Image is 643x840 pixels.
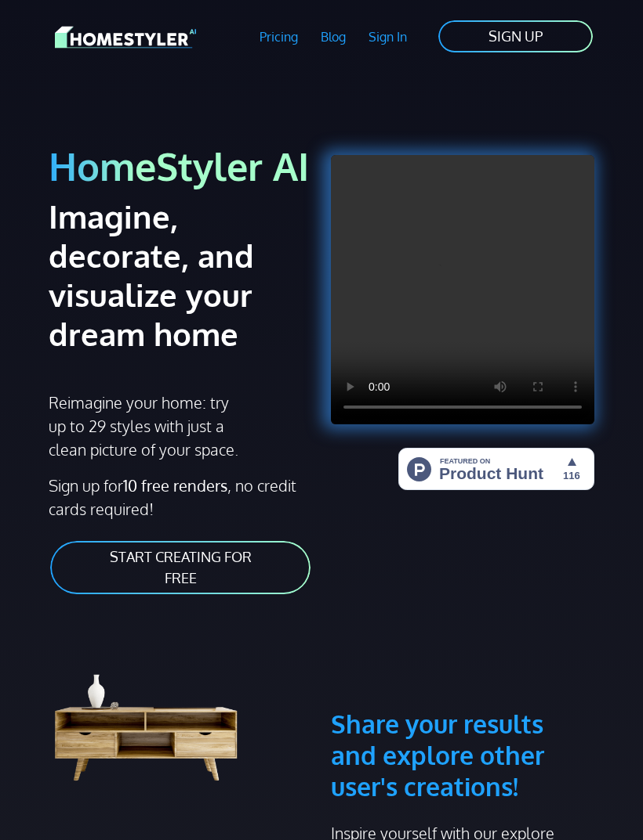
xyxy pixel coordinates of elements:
[249,19,310,55] a: Pricing
[49,196,260,353] h2: Imagine, decorate, and visualize your dream home
[49,142,312,190] h1: HomeStyler AI
[398,448,594,490] img: HomeStyler AI - Interior Design Made Easy: One Click to Your Dream Home | Product Hunt
[49,391,246,461] p: Reimagine your home: try up to 29 styles with just a clean picture of your space.
[49,633,265,786] img: living room cabinet
[49,474,312,521] p: Sign up for , no credit cards required!
[437,19,594,54] a: SIGN UP
[49,539,312,596] a: START CREATING FOR FREE
[309,19,357,55] a: Blog
[331,633,594,802] h3: Share your results and explore other user's creations!
[357,19,418,55] a: Sign In
[123,475,227,496] strong: 10 free renders
[55,23,196,51] img: HomeStyler AI logo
